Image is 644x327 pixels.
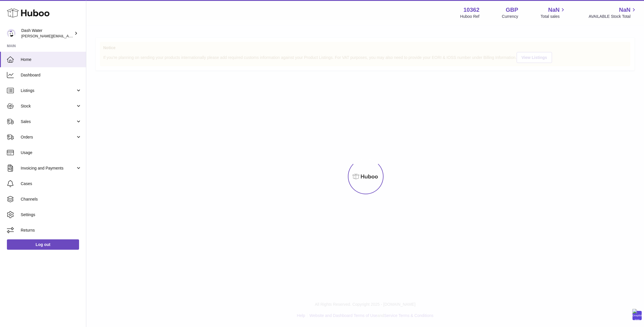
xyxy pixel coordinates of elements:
[463,6,480,14] strong: 10362
[21,212,82,218] span: Settings
[460,14,480,19] div: Huboo Ref
[502,14,518,19] div: Currency
[21,150,82,155] span: Usage
[21,34,115,38] span: [PERSON_NAME][EMAIL_ADDRESS][DOMAIN_NAME]
[589,14,637,19] span: AVAILABLE Stock Total
[619,6,630,14] span: NaN
[21,228,82,233] span: Returns
[7,29,16,38] img: james@dash-water.com
[21,134,76,140] span: Orders
[21,57,82,62] span: Home
[21,88,76,93] span: Listings
[7,239,79,250] a: Log out
[21,166,76,171] span: Invoicing and Payments
[21,28,73,39] div: Dash Water
[21,119,76,124] span: Sales
[21,197,82,202] span: Channels
[21,72,82,78] span: Dashboard
[21,103,76,109] span: Stock
[548,6,559,14] span: NaN
[540,14,566,19] span: Total sales
[21,181,82,186] span: Cases
[540,6,566,19] a: NaN Total sales
[589,6,637,19] a: NaN AVAILABLE Stock Total
[506,6,518,14] strong: GBP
